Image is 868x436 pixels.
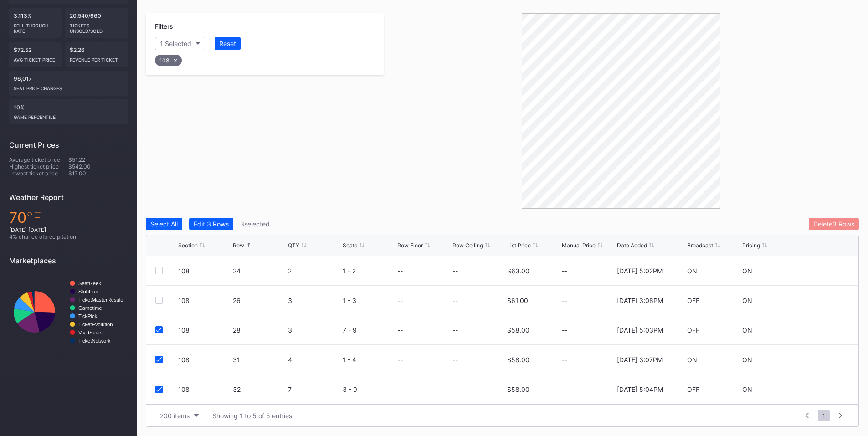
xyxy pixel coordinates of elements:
[78,322,113,327] text: TicketEvolution
[9,272,128,352] svg: Chart title
[9,163,68,170] div: Highest ticket price
[233,242,244,249] div: Row
[14,111,123,120] div: Game percentile
[507,267,529,275] div: $63.00
[687,267,697,275] div: ON
[155,410,203,422] button: 200 items
[14,53,57,62] div: Avg ticket price
[233,385,285,393] div: 32
[9,99,128,124] div: 10%
[219,40,236,47] div: Reset
[809,218,859,230] button: Delete3 Rows
[9,140,128,149] div: Current Prices
[562,297,614,304] div: --
[742,242,760,249] div: Pricing
[687,242,713,249] div: Broadcast
[288,326,340,334] div: 3
[452,326,458,334] div: --
[687,326,699,334] div: OFF
[397,297,403,304] div: --
[65,8,128,38] div: 20,540/660
[78,305,102,311] text: Gametime
[742,356,752,364] div: ON
[14,19,57,34] div: Sell Through Rate
[452,385,458,393] div: --
[233,326,285,334] div: 28
[155,37,205,50] button: 1 Selected
[687,385,699,393] div: OFF
[617,297,663,304] div: [DATE] 3:08PM
[9,170,68,177] div: Lowest ticket price
[9,226,128,233] div: [DATE] [DATE]
[343,297,395,304] div: 1 - 3
[78,281,101,286] text: SeatGeek
[397,326,403,334] div: --
[9,42,62,67] div: $72.52
[288,385,340,393] div: 7
[155,55,182,66] div: 108
[9,233,128,240] div: 4 % chance of precipitation
[813,220,854,228] div: Delete 3 Rows
[507,297,528,304] div: $61.00
[617,356,663,364] div: [DATE] 3:07PM
[687,356,697,364] div: ON
[452,356,458,364] div: --
[78,297,123,303] text: TicketMasterResale
[742,326,752,334] div: ON
[178,242,198,249] div: Section
[14,82,123,91] div: seat price changes
[617,267,663,275] div: [DATE] 5:02PM
[507,356,529,364] div: $58.00
[9,71,128,96] div: 96,017
[562,242,596,249] div: Manual Price
[288,297,340,304] div: 3
[343,242,357,249] div: Seats
[343,356,395,364] div: 1 - 4
[150,220,178,228] div: Select All
[562,356,614,364] div: --
[818,410,830,421] span: 1
[343,326,395,334] div: 7 - 9
[9,209,128,226] div: 70
[562,326,614,334] div: --
[9,256,128,265] div: Marketplaces
[343,385,395,393] div: 3 - 9
[343,267,395,275] div: 1 - 2
[288,356,340,364] div: 4
[68,170,128,177] div: $17.00
[194,220,229,228] div: Edit 3 Rows
[397,385,403,393] div: --
[78,330,103,335] text: VividSeats
[178,297,231,304] div: 108
[9,193,128,202] div: Weather Report
[178,385,231,393] div: 108
[155,22,375,30] div: Filters
[397,267,403,275] div: --
[70,19,123,34] div: Tickets Unsold/Sold
[452,267,458,275] div: --
[160,40,191,47] div: 1 Selected
[507,242,531,249] div: List Price
[562,385,614,393] div: --
[146,218,182,230] button: Select All
[233,356,285,364] div: 31
[452,242,483,249] div: Row Ceiling
[452,297,458,304] div: --
[562,267,614,275] div: --
[26,209,41,226] span: ℉
[233,267,285,275] div: 24
[397,356,403,364] div: --
[397,242,423,249] div: Row Floor
[78,289,98,294] text: StubHub
[687,297,699,304] div: OFF
[78,338,111,344] text: TicketNetwork
[68,163,128,170] div: $542.00
[288,267,340,275] div: 2
[70,53,123,62] div: Revenue per ticket
[617,326,663,334] div: [DATE] 5:03PM
[288,242,299,249] div: QTY
[212,412,292,420] div: Showing 1 to 5 of 5 entries
[178,356,231,364] div: 108
[189,218,233,230] button: Edit 3 Rows
[178,326,231,334] div: 108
